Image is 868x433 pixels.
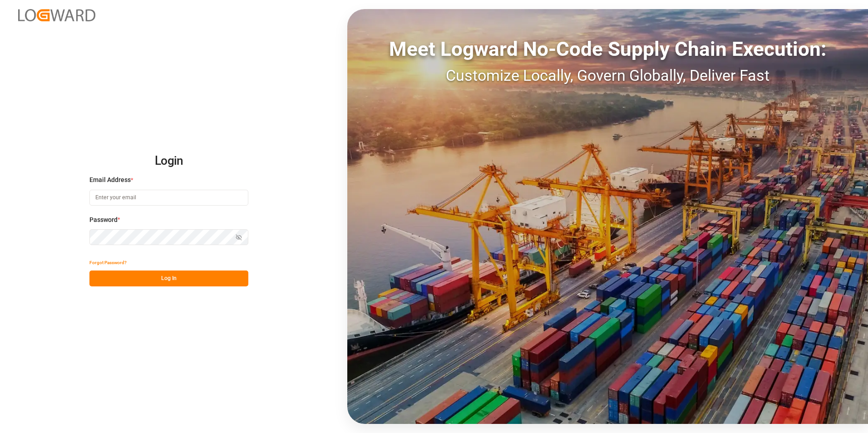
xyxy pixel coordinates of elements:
[89,215,118,225] span: Password
[18,9,95,21] img: Logward_new_orange.png
[89,190,248,206] input: Enter your email
[89,255,127,271] button: Forgot Password?
[347,64,868,87] div: Customize Locally, Govern Globally, Deliver Fast
[89,271,248,286] button: Log In
[89,147,248,176] h2: Login
[89,175,131,185] span: Email Address
[347,34,868,64] div: Meet Logward No-Code Supply Chain Execution:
